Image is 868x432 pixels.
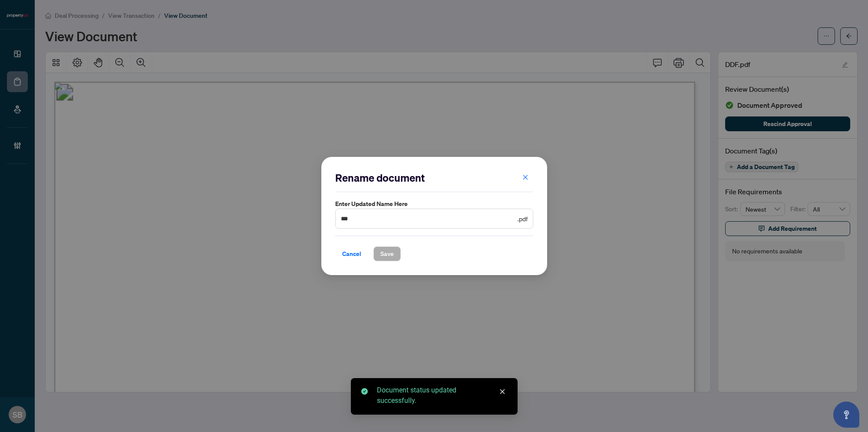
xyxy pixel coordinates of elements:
span: check-circle [361,388,368,395]
label: Enter updated name here [335,199,533,209]
span: Cancel [342,247,361,261]
a: Close [498,387,507,396]
span: close [499,389,505,395]
span: close [522,174,528,180]
h2: Rename document [335,171,533,185]
button: Open asap [833,402,859,428]
div: Document status updated successfully. [377,385,507,406]
span: .pdf [518,214,528,223]
button: Save [373,246,401,261]
button: Cancel [335,246,368,261]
